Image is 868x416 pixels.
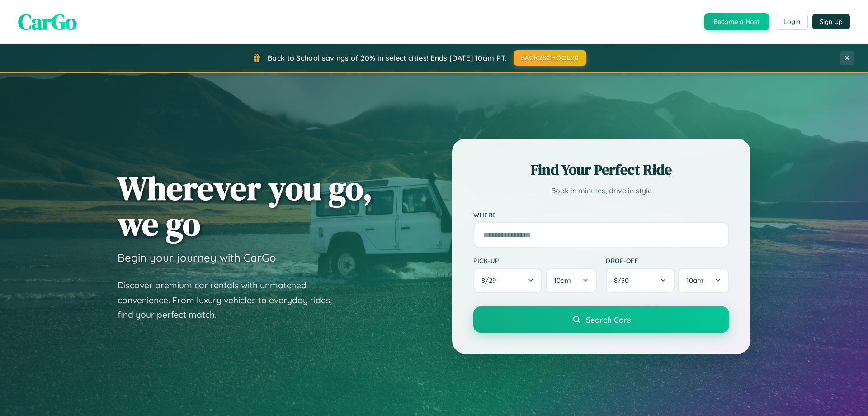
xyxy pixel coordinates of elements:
button: Search Cars [473,306,729,333]
span: 10am [554,276,571,285]
button: Become a Host [704,13,769,30]
button: 10am [678,268,729,293]
button: 8/30 [606,268,675,293]
button: 8/29 [473,268,542,293]
span: 10am [686,276,703,285]
button: 10am [546,268,597,293]
button: Login [776,14,808,30]
h3: Begin your journey with CarGo [118,251,276,264]
p: Book in minutes, drive in style [473,184,729,197]
span: Search Cars [586,315,631,325]
button: BACK2SCHOOL20 [514,50,586,66]
button: Sign Up [812,14,850,29]
h2: Find Your Perfect Ride [473,160,729,180]
label: Drop-off [606,257,729,264]
span: 8 / 29 [481,276,500,285]
label: Where [473,211,729,219]
label: Pick-up [473,257,597,264]
p: Discover premium car rentals with unmatched convenience. From luxury vehicles to everyday rides, ... [118,278,344,322]
span: CarGo [18,7,77,37]
span: 8 / 30 [614,276,633,285]
h1: Wherever you go, we go [118,170,373,242]
span: Back to School savings of 20% in select cities! Ends [DATE] 10am PT. [268,53,506,62]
